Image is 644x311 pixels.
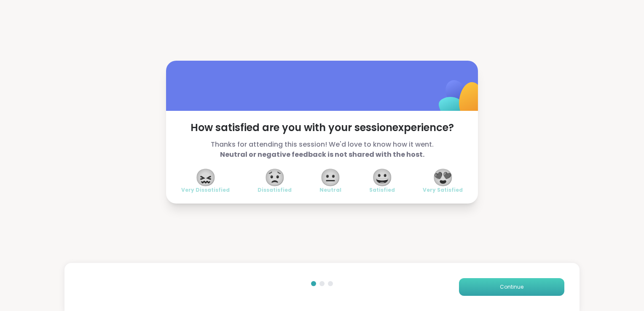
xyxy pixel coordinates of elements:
span: Neutral [319,187,341,193]
span: Thanks for attending this session! We'd love to know how it went. [181,139,463,160]
span: 😖 [195,170,216,185]
button: Continue [459,278,564,296]
span: How satisfied are you with your session experience? [181,121,463,134]
b: Neutral or negative feedback is not shared with the host. [220,150,424,159]
span: 😍 [432,170,453,185]
span: Very Satisfied [423,187,463,193]
span: 😀 [372,170,393,185]
span: Very Dissatisfied [181,187,230,193]
span: Continue [500,283,523,291]
img: ShareWell Logomark [419,58,503,142]
span: Satisfied [369,187,395,193]
span: Dissatisfied [258,187,292,193]
span: 😟 [264,170,285,185]
span: 😐 [320,170,341,185]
